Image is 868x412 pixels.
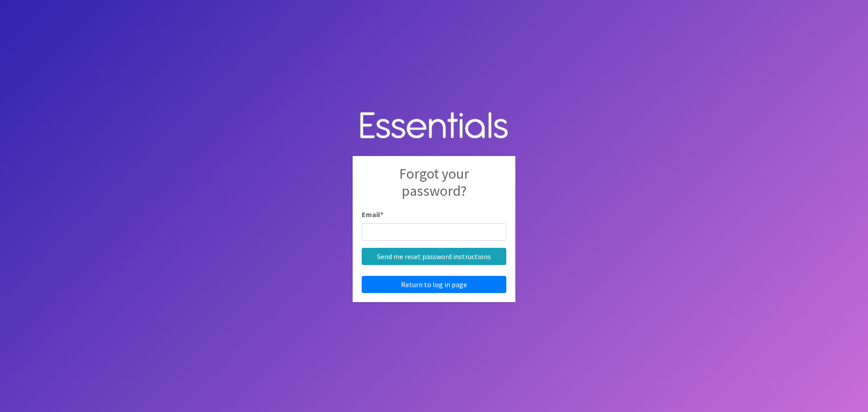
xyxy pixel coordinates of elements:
[362,165,506,209] h2: Forgot your password?
[380,210,383,219] abbr: required
[353,103,515,149] img: Human Essentials
[362,248,506,265] input: Send me reset password instructions
[362,209,383,220] label: Email
[362,276,506,293] a: Return to log in page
